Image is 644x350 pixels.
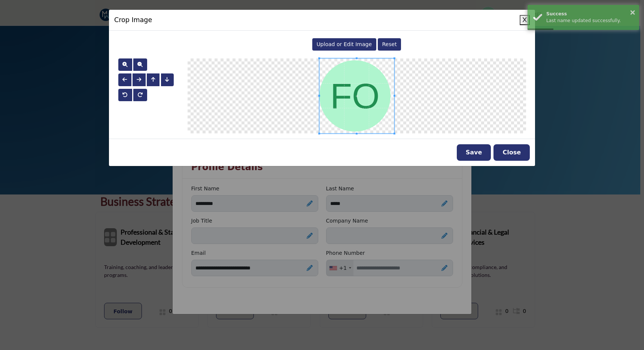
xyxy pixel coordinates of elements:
[493,144,530,161] button: Close
[546,17,634,24] div: Last name updated successfully.
[546,10,634,17] div: Success
[520,15,530,25] button: Close Image Upload Modal
[316,41,372,47] span: Upload or Edit Image
[629,8,636,16] button: ×
[382,41,397,47] span: Reset
[114,15,152,25] h5: Crop Image
[457,144,491,161] button: Save
[378,38,401,51] button: Reset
